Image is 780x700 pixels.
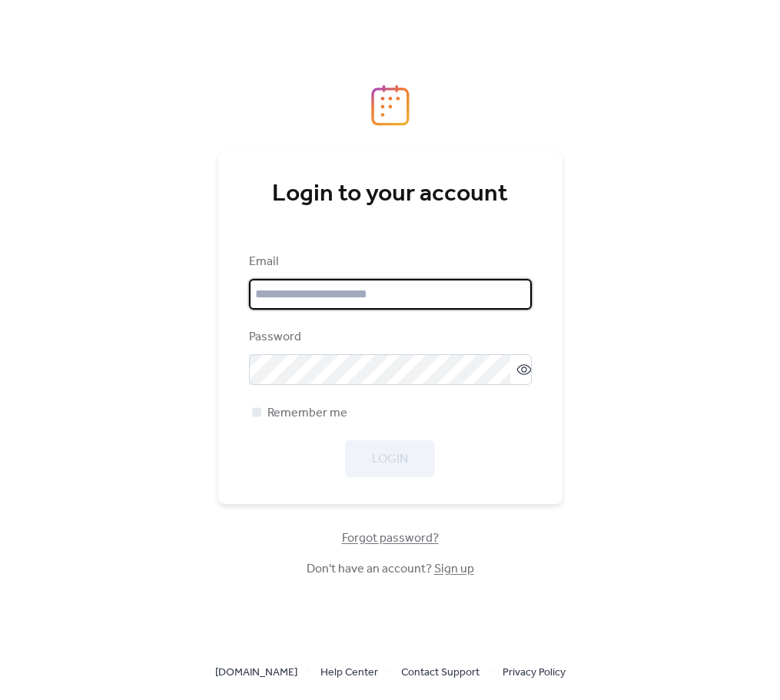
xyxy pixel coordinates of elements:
span: Contact Support [401,664,480,682]
span: Forgot password? [342,529,439,548]
span: Remember me [267,404,347,423]
a: Forgot password? [342,534,439,542]
img: logo [371,85,410,126]
a: Help Center [320,662,378,682]
div: Password [249,328,529,347]
a: Privacy Policy [503,662,566,682]
span: Help Center [320,664,378,682]
span: Privacy Policy [503,664,566,682]
span: Don't have an account? [307,560,474,579]
a: [DOMAIN_NAME] [215,662,297,682]
div: Login to your account [249,179,532,210]
span: [DOMAIN_NAME] [215,664,297,682]
a: Sign up [434,557,474,581]
div: Email [249,253,529,271]
a: Contact Support [401,662,480,682]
